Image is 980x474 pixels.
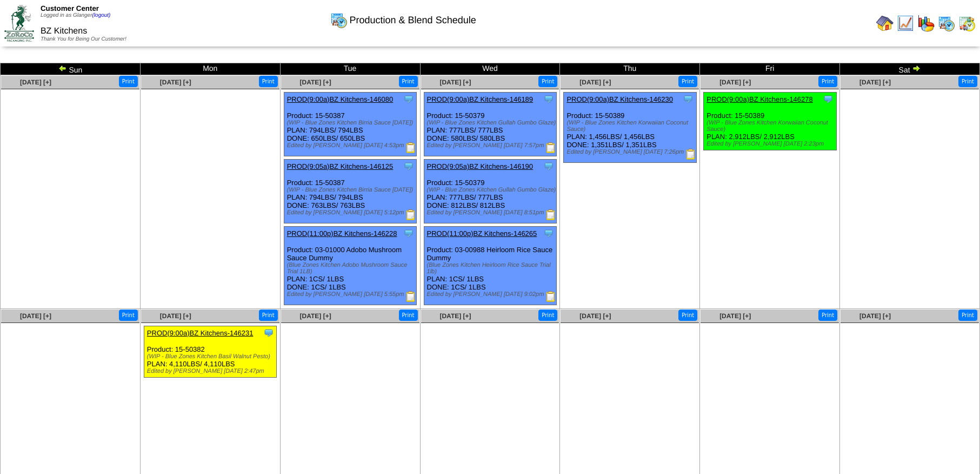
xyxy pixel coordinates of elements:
td: Wed [420,63,560,75]
img: calendarprod.gif [938,15,955,32]
div: (Blue Zones Kitchen Adobo Mushroom Sauce Trial 1LB) [287,262,417,275]
div: (WIP - Blue Zones Kitchen Gullah Gumbo Glaze) [427,120,557,126]
img: Tooltip [543,94,554,104]
div: Product: 15-50389 PLAN: 2,912LBS / 2,912LBS [704,93,837,150]
img: Production Report [545,291,556,302]
div: (Blue Zones Kitchen Heirloom Rice Sauce Trial 1lb) [427,262,557,275]
img: Production Report [545,209,556,220]
a: [DATE] [+] [579,78,611,86]
td: Sat [840,63,980,75]
div: (WIP - Blue Zones Kitchen Gullah Gumbo Glaze) [427,187,557,193]
a: [DATE] [+] [859,78,891,86]
div: Product: 15-50389 PLAN: 1,456LBS / 1,456LBS DONE: 1,351LBS / 1,351LBS [564,93,697,163]
img: Production Report [405,209,416,220]
a: [DATE] [+] [300,78,331,86]
img: Tooltip [403,161,414,172]
button: Print [119,76,138,87]
img: calendarprod.gif [330,11,348,29]
a: PROD(9:00a)BZ Kitchens-146230 [566,95,673,103]
img: Tooltip [543,228,554,239]
button: Print [119,310,138,321]
div: (WIP - Blue Zones Kitchen Birria Sauce [DATE]) [287,187,417,193]
button: Print [958,310,977,321]
span: [DATE] [+] [859,312,891,320]
img: calendarinout.gif [958,15,976,32]
a: [DATE] [+] [579,312,611,320]
button: Print [818,76,837,87]
div: (WIP - Blue Zones Kitchen Korwaiian Coconut Sauce) [566,120,696,133]
a: [DATE] [+] [300,312,331,320]
button: Print [678,310,697,321]
a: [DATE] [+] [439,78,471,86]
button: Print [399,310,418,321]
td: Fri [700,63,840,75]
a: PROD(9:00a)BZ Kitchens-146189 [427,95,534,103]
img: Production Report [545,142,556,153]
a: PROD(9:00a)BZ Kitchens-146231 [147,329,254,337]
div: (WIP - Blue Zones Kitchen Basil Walnut Pesto) [147,353,277,360]
div: (WIP - Blue Zones Kitchen Birria Sauce [DATE]) [287,120,417,126]
a: PROD(9:00a)BZ Kitchens-146278 [706,95,813,103]
button: Print [678,76,697,87]
span: Customer Center [41,4,99,12]
button: Print [259,76,278,87]
span: Logged in as Glanger [41,12,111,18]
a: [DATE] [+] [160,78,191,86]
a: [DATE] [+] [20,312,51,320]
img: ZoRoCo_Logo(Green%26Foil)%20jpg.webp [4,5,34,41]
a: PROD(11:00p)BZ Kitchens-146228 [287,229,397,238]
span: BZ Kitchens [41,27,87,36]
img: arrowleft.gif [58,64,67,73]
div: Product: 03-01000 Adobo Mushroom Sauce Dummy PLAN: 1CS / 1LBS DONE: 1CS / 1LBS [284,227,417,305]
img: Tooltip [403,228,414,239]
td: Mon [140,63,280,75]
a: [DATE] [+] [719,78,751,86]
div: Product: 15-50379 PLAN: 777LBS / 777LBS DONE: 812LBS / 812LBS [424,160,557,223]
a: [DATE] [+] [439,312,471,320]
td: Tue [280,63,420,75]
div: Product: 15-50382 PLAN: 4,110LBS / 4,110LBS [144,326,277,378]
div: Edited by [PERSON_NAME] [DATE] 8:51pm [427,209,557,216]
img: Tooltip [683,94,694,104]
button: Print [538,310,557,321]
div: Edited by [PERSON_NAME] [DATE] 5:12pm [287,209,417,216]
a: PROD(9:05a)BZ Kitchens-146190 [427,162,534,170]
div: Edited by [PERSON_NAME] [DATE] 4:53pm [287,142,417,149]
img: Tooltip [403,94,414,104]
div: Edited by [PERSON_NAME] [DATE] 5:55pm [287,291,417,298]
td: Thu [560,63,700,75]
a: PROD(9:05a)BZ Kitchens-146125 [287,162,394,170]
span: Thank You for Being Our Customer! [41,36,126,42]
a: (logout) [92,12,111,18]
a: [DATE] [+] [719,312,751,320]
img: Production Report [405,142,416,153]
div: Product: 03-00988 Heirloom Rice Sauce Dummy PLAN: 1CS / 1LBS DONE: 1CS / 1LBS [424,227,557,305]
a: PROD(11:00p)BZ Kitchens-146265 [427,229,537,238]
img: Production Report [405,291,416,302]
div: Edited by [PERSON_NAME] [DATE] 9:02pm [427,291,557,298]
img: line_graph.gif [897,15,914,32]
span: Production & Blend Schedule [350,15,476,26]
button: Print [958,76,977,87]
div: Edited by [PERSON_NAME] [DATE] 2:47pm [147,368,277,374]
img: Tooltip [823,94,834,104]
a: PROD(9:00a)BZ Kitchens-146080 [287,95,394,103]
a: [DATE] [+] [20,78,51,86]
div: Product: 15-50387 PLAN: 794LBS / 794LBS DONE: 650LBS / 650LBS [284,93,417,156]
div: Edited by [PERSON_NAME] [DATE] 7:57pm [427,142,557,149]
img: arrowright.gif [912,64,921,73]
button: Print [538,76,557,87]
button: Print [259,310,278,321]
a: [DATE] [+] [160,312,191,320]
